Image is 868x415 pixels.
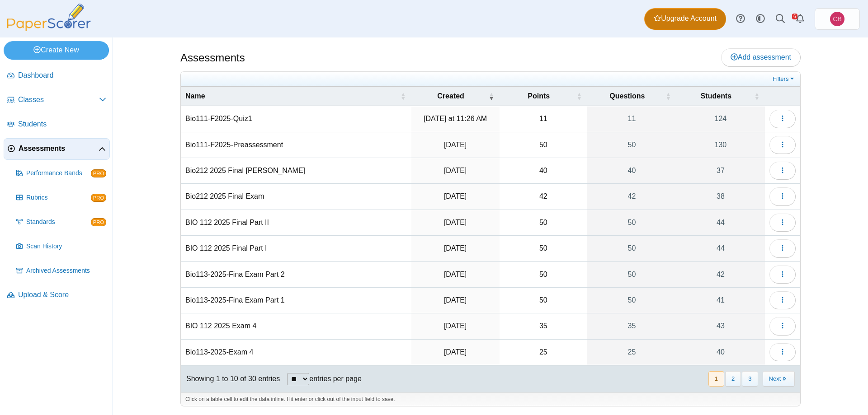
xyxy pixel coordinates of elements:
span: Upgrade Account [654,14,717,23]
time: Apr 29, 2025 at 9:05 AM [444,322,467,330]
a: Create New [4,41,109,59]
a: 44 [676,210,765,235]
span: Name [185,92,205,100]
span: Canisius Biology [833,16,841,22]
a: Upload & Score [4,284,110,306]
time: May 1, 2025 at 5:36 PM [444,296,467,304]
span: Assessments [19,144,99,154]
a: Alerts [790,9,810,29]
a: 25 [587,340,676,365]
a: Assessments [4,138,110,160]
time: Sep 1, 2025 at 11:26 AM [424,115,487,122]
a: Performance Bands PRO [13,163,110,184]
span: Students [18,119,106,129]
span: Upload & Score [18,290,106,300]
span: Rubrics [26,193,91,202]
td: BIO 112 2025 Final Part II [181,210,411,236]
time: May 2, 2025 at 10:18 AM [444,219,467,226]
a: Standards PRO [13,211,110,233]
a: 40 [676,340,765,365]
td: 50 [500,132,587,158]
td: 50 [500,210,587,236]
td: 35 [500,313,587,339]
span: Performance Bands [26,169,91,178]
time: May 8, 2025 at 10:41 AM [444,167,467,174]
td: BIO 112 2025 Final Part I [181,236,411,261]
a: Add assessment [721,48,801,66]
span: Created [437,92,464,100]
button: 1 [708,371,724,386]
a: 44 [676,236,765,261]
td: 40 [500,158,587,184]
span: Dashboard [18,70,106,80]
span: PRO [91,218,106,226]
td: Bio111-F2025-Quiz1 [181,106,411,132]
button: 3 [742,371,758,386]
button: Next [763,371,795,386]
td: 50 [500,236,587,261]
td: Bio113-2025-Fina Exam Part 2 [181,262,411,288]
span: Archived Assessments [26,266,106,275]
a: 41 [676,288,765,313]
a: 50 [587,236,676,261]
a: 38 [676,184,765,209]
h1: Assessments [180,50,245,65]
td: Bio111-F2025-Preassessment [181,132,411,158]
span: Add assessment [731,53,791,61]
td: Bio212 2025 Final Exam [181,184,411,210]
a: Scan History [13,236,110,257]
div: Click on a table cell to edit the data inline. Hit enter or click out of the input field to save. [181,392,800,406]
a: 11 [587,106,676,131]
a: Upgrade Account [644,8,726,30]
span: Canisius Biology [830,12,844,26]
a: 43 [676,313,765,339]
td: Bio212 2025 Final [PERSON_NAME] [181,158,411,184]
td: BIO 112 2025 Exam 4 [181,313,411,339]
span: Students [701,92,731,100]
time: May 1, 2025 at 5:48 PM [444,270,467,278]
a: Archived Assessments [13,260,110,282]
div: Showing 1 to 10 of 30 entries [181,365,280,392]
a: Filters [770,75,798,84]
span: Students : Activate to sort [754,87,759,106]
td: Bio113-2025-Exam 4 [181,340,411,365]
a: 40 [587,158,676,183]
span: Standards [26,218,91,227]
a: 42 [676,262,765,287]
td: 50 [500,288,587,313]
span: Points : Activate to sort [576,87,582,106]
time: May 5, 2025 at 2:00 PM [444,192,467,200]
a: 42 [587,184,676,209]
span: Classes [18,95,99,105]
a: 50 [587,210,676,235]
span: Scan History [26,242,106,251]
span: Created : Activate to remove sorting [489,87,494,106]
span: Questions [609,92,645,100]
span: PRO [91,194,106,202]
img: PaperScorer [4,4,94,31]
time: Aug 20, 2025 at 2:37 PM [444,141,467,149]
span: Points [528,92,550,100]
a: Dashboard [4,65,110,87]
td: 50 [500,262,587,288]
a: PaperScorer [4,25,94,33]
a: 35 [587,313,676,339]
a: 50 [587,132,676,158]
td: 25 [500,340,587,365]
a: Classes [4,89,110,111]
a: 50 [587,262,676,287]
a: Students [4,114,110,135]
a: Rubrics PRO [13,187,110,209]
time: May 2, 2025 at 10:04 AM [444,244,467,252]
a: Canisius Biology [815,8,860,30]
time: Apr 22, 2025 at 11:55 AM [444,348,467,356]
a: 37 [676,158,765,183]
td: Bio113-2025-Fina Exam Part 1 [181,288,411,313]
td: 11 [500,106,587,132]
button: 2 [725,371,741,386]
td: 42 [500,184,587,210]
a: 124 [676,106,765,131]
a: 50 [587,288,676,313]
span: Name : Activate to sort [401,87,406,106]
span: PRO [91,169,106,177]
